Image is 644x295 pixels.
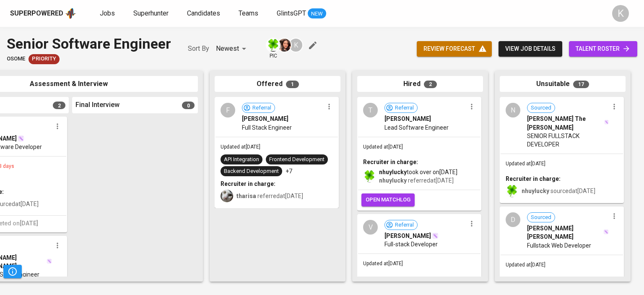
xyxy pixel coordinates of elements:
span: took over on [DATE] [379,168,457,176]
span: Candidates [187,9,220,17]
img: magic_wand.svg [603,229,609,235]
span: Jobs [100,9,115,17]
span: Updated at [DATE] [506,161,545,167]
span: Lead Software Engineer [384,123,449,132]
div: Hired [357,76,483,92]
img: magic_wand.svg [18,135,24,142]
span: Full Stack Engineer [242,123,292,132]
b: nhuylucky [522,188,549,194]
div: API Integration [224,156,259,164]
button: Pipeline Triggers [3,265,22,278]
span: GlintsGPT [277,9,306,17]
span: [PERSON_NAME] The [PERSON_NAME] [527,115,603,131]
b: Recruiter in charge: [221,180,275,187]
span: NEW [308,10,326,18]
div: N [506,103,520,117]
div: V [363,220,378,235]
div: Offered [215,76,340,92]
div: Newest [216,41,249,57]
b: Recruiter in charge: [363,276,418,282]
span: referred at [DATE] [379,177,454,184]
span: [PERSON_NAME] [384,232,431,240]
span: Osome [7,55,25,63]
div: F [221,103,235,117]
div: FReferral[PERSON_NAME]Full Stack EngineerUpdated at[DATE]API IntegrationFrontend DevelopmentBacke... [215,97,339,208]
div: Backend Development [224,167,279,175]
span: Updated at [DATE] [363,261,403,266]
b: tharisa [236,193,256,199]
span: talent roster [576,44,631,54]
span: view job details [505,44,556,54]
span: Referral [249,104,275,112]
div: Superpowered [10,9,63,18]
div: NSourced[PERSON_NAME] The [PERSON_NAME]SENIOR FULLSTACK DEVELOPERUpdated at[DATE]Recruiter in cha... [500,97,624,203]
a: GlintsGPT NEW [277,8,326,19]
button: review forecast [417,41,492,57]
div: Senior Software Engineer [7,34,171,54]
span: Fullstack Web Developer [527,241,591,250]
span: open matchlog [366,195,410,205]
span: 1 [286,81,299,88]
img: f9493b8c-82b8-4f41-8722-f5d69bb1b761.jpg [363,170,376,183]
span: 2 [53,102,65,109]
span: Sourced [527,104,555,112]
button: view job details [499,41,562,57]
a: Superhunter [133,8,170,19]
span: 2 [424,81,437,88]
img: f9493b8c-82b8-4f41-8722-f5d69bb1b761.jpg [267,39,280,52]
span: 17 [573,81,589,88]
span: [DATE] [20,220,38,227]
b: Recruiter in charge: [506,175,561,182]
span: Sourced [527,214,555,222]
span: Updated at [DATE] [506,262,545,268]
img: magic_wand.svg [432,232,439,239]
span: referred at [DATE] [236,193,303,199]
span: Updated at [DATE] [363,144,403,150]
span: sourced at [DATE] [522,188,595,194]
span: Referral [392,104,417,112]
p: +7 [286,167,292,175]
a: Teams [239,8,260,19]
a: Candidates [187,8,222,19]
b: nhuylucky [379,169,407,175]
div: K [288,38,303,52]
div: TReferral[PERSON_NAME]Lead Software EngineerUpdated at[DATE]Recruiter in charge:nhuyluckytook ove... [357,97,481,211]
div: K [612,5,629,22]
div: T [363,103,378,117]
b: Recruiter in charge: [363,159,418,165]
p: Sort By [188,44,209,54]
img: tharisa.rizky@glints.com [221,190,233,202]
img: thao.thai@glints.com [278,39,291,52]
span: Final Interview [75,100,119,110]
a: Superpoweredapp logo [10,7,76,20]
b: nhuylucky [379,177,407,184]
p: Newest [216,44,239,54]
span: [PERSON_NAME] [PERSON_NAME] [527,224,602,241]
span: Updated at [DATE] [221,144,260,150]
span: Teams [239,9,258,17]
span: [PERSON_NAME] [384,115,431,123]
span: 0 [182,102,195,109]
span: Full-stack Developer [384,240,438,248]
div: pic [266,38,280,60]
img: magic_wand.svg [47,258,52,264]
span: Priority [29,55,60,63]
div: Unsuitable [500,76,626,92]
div: D [506,212,520,227]
img: magic_wand.svg [604,120,609,124]
button: open matchlog [361,193,415,206]
div: New Job received from Demand Team [29,54,60,64]
a: talent roster [569,41,637,57]
span: [PERSON_NAME] [242,115,288,123]
span: Superhunter [133,9,169,17]
span: SENIOR FULLSTACK DEVELOPER [527,132,609,149]
a: Jobs [100,8,117,19]
span: review forecast [423,44,485,54]
img: app logo [65,7,76,20]
span: Referral [392,221,417,229]
div: Frontend Development [269,156,325,164]
img: f9493b8c-82b8-4f41-8722-f5d69bb1b761.jpg [506,185,518,197]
